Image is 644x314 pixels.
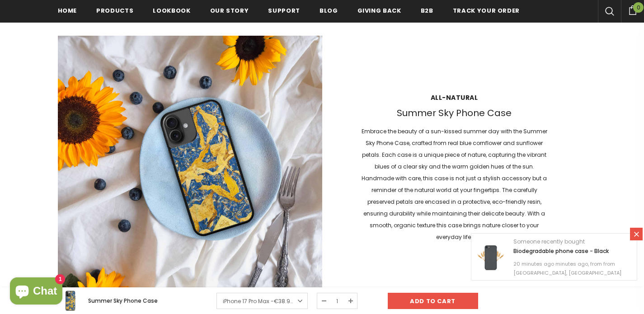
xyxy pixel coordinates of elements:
span: Summer Sky Phone Case [88,297,158,305]
span: B2B [421,6,433,15]
input: Add to cart [388,293,478,309]
span: support [268,6,300,15]
p: Embrace the beauty of a sun-kissed summer day with the Summer Sky Phone Case, crafted from real b... [359,126,549,243]
span: Blog [320,6,338,15]
strong: All-natural [359,93,549,102]
img: Organic Summer Sky Phone Case Flatlay [58,36,322,300]
h3: Summer Sky Phone Case [359,108,549,119]
span: Track your order [453,6,520,15]
a: Biodegradable phone case - Black [513,247,609,255]
span: Someone recently bought [513,238,585,245]
span: €38.90EUR [274,297,304,305]
inbox-online-store-chat: Shopify online store chat [7,277,65,307]
span: Lookbook [153,6,190,15]
span: Giving back [357,6,401,15]
a: iPhone 17 Pro Max -€38.90EUR [216,293,308,309]
a: 0 [621,4,644,15]
span: Our Story [210,6,249,15]
span: 0 [633,2,644,13]
span: Products [96,6,133,15]
span: Home [58,6,77,15]
span: 20 minutes ago minutes ago, from from [GEOGRAPHIC_DATA], [GEOGRAPHIC_DATA] [513,260,621,277]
